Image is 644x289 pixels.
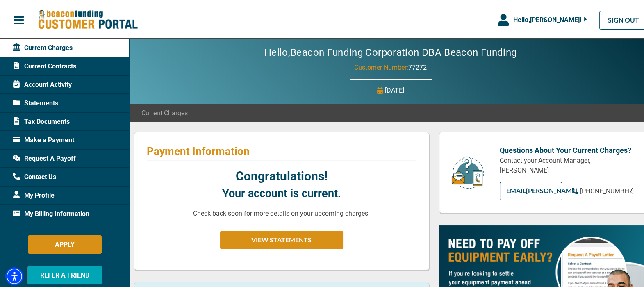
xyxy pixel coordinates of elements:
[5,266,23,284] div: Accessibility Menu
[13,97,58,107] span: Statements
[38,8,138,29] img: Beacon Funding Customer Portal Logo
[500,143,634,154] p: Questions About Your Current Charges?
[572,185,634,195] a: [PHONE_NUMBER]
[500,154,634,174] p: Contact your Account Manager, [PERSON_NAME]
[13,171,56,180] span: Contact Us
[236,165,328,184] p: Congratulations!
[354,62,408,70] span: Customer Number:
[27,264,102,283] button: REFER A FRIEND
[408,62,427,70] span: 77272
[28,234,102,252] button: APPLY
[222,184,341,200] p: Your account is current.
[220,229,343,248] button: VIEW STATEMENTS
[13,60,76,70] span: Current Contracts
[141,107,188,116] span: Current Charges
[385,84,404,94] p: [DATE]
[13,134,74,143] span: Make a Payment
[500,180,562,199] a: EMAIL[PERSON_NAME]
[449,154,486,188] img: customer-service.png
[13,115,70,125] span: Tax Documents
[13,189,55,199] span: My Profile
[147,143,416,156] p: Payment Information
[13,152,76,162] span: Request A Payoff
[13,41,73,51] span: Current Charges
[13,78,72,88] span: Account Activity
[13,207,89,217] span: My Billing Information
[240,45,541,57] h2: Hello, Beacon Funding Corporation DBA Beacon Funding
[513,14,581,22] span: Hello, [PERSON_NAME] !
[193,207,370,217] p: Check back soon for more details on your upcoming charges.
[580,186,634,193] span: [PHONE_NUMBER]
